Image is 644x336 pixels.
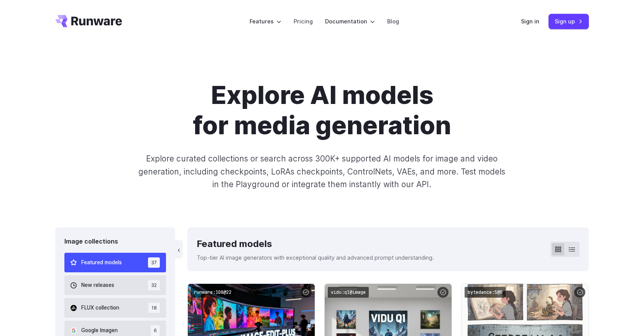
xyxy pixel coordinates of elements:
[64,298,166,318] button: FLUX collection 18
[148,303,160,313] span: 18
[135,152,509,191] p: Explore curated collections or search across 300K+ supported AI models for image and video genera...
[465,287,506,298] code: bytedance:5@0
[55,15,122,27] a: Go to /
[81,259,122,267] span: Featured models
[81,281,114,290] span: New releases
[549,14,589,29] a: Sign up
[64,275,166,295] button: New releases 32
[151,325,160,336] span: 6
[521,17,539,26] a: Sign in
[148,257,160,268] span: 37
[325,17,375,26] label: Documentation
[197,253,434,262] p: Top-tier AI image generators with exceptional quality and advanced prompt understanding.
[81,304,119,312] span: FLUX collection
[250,17,281,26] label: Features
[64,253,166,272] button: Featured models 37
[294,17,313,26] a: Pricing
[148,280,160,290] span: 32
[191,287,235,298] code: runware:108@22
[328,287,369,298] code: vidu:q1@image
[81,326,118,335] span: Google Imagen
[175,240,183,259] button: ‹
[64,237,166,247] div: Image collections
[387,17,399,26] a: Blog
[108,80,536,140] h1: Explore AI models for media generation
[197,237,434,251] div: Featured models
